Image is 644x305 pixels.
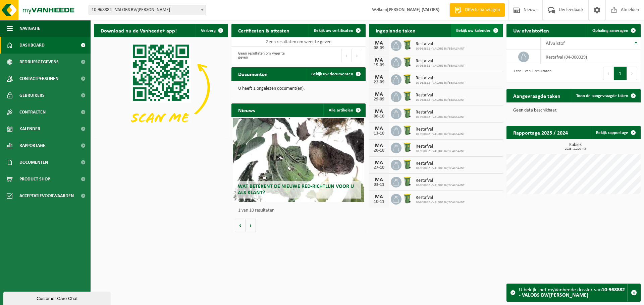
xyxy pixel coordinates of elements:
[311,72,353,76] span: Bekijk uw documenten
[196,24,227,37] button: Verberg
[401,107,413,119] img: WB-0240-HPE-GN-50
[416,201,465,205] span: 10-968882 - VALOBS BV/BEAUSAINT
[19,20,40,37] span: Navigatie
[238,86,359,91] p: U heeft 1 ongelezen document(en).
[401,125,413,136] img: WB-0240-HPE-GN-50
[372,92,386,97] div: MA
[372,182,386,187] div: 03-11
[352,49,362,62] button: Next
[519,284,627,301] div: U bekijkt het myVanheede dossier van
[19,137,45,154] span: Rapportage
[19,37,45,54] span: Dashboard
[510,66,551,81] div: 1 tot 1 van 1 resultaten
[416,42,465,47] span: Restafval
[372,160,386,165] div: MA
[94,37,228,138] img: Download de VHEPlus App
[416,183,465,187] span: 10-968882 - VALOBS BV/BEAUSAINT
[416,110,465,115] span: Restafval
[546,41,565,46] span: Afvalstof
[614,67,627,80] button: 1
[416,47,465,51] span: 10-968882 - VALOBS BV/BEAUSAINT
[510,143,641,151] h3: Kubiek
[372,143,386,148] div: MA
[416,115,465,119] span: 10-968882 - VALOBS BV/BEAUSAINT
[416,127,465,132] span: Restafval
[372,63,386,68] div: 15-09
[401,56,413,68] img: WB-0240-HPE-GN-50
[306,67,365,81] a: Bekijk uw documenten
[233,118,364,202] a: Wat betekent de nieuwe RED-richtlijn voor u als klant?
[506,126,575,139] h2: Rapportage 2025 / 2024
[416,166,465,170] span: 10-968882 - VALOBS BV/BEAUSAINT
[94,24,183,37] h2: Download nu de Vanheede+ app!
[416,64,465,68] span: 10-968882 - VALOBS BV/BEAUSAINT
[372,194,386,200] div: MA
[323,103,365,117] a: Alle artikelen
[231,103,262,117] h2: Nieuws
[201,28,216,33] span: Verberg
[238,184,354,196] span: Wat betekent de nieuwe RED-richtlijn voor u als klant?
[510,147,641,151] span: 2025: 1,200 m3
[231,24,296,37] h2: Certificaten & attesten
[19,121,40,137] span: Kalender
[372,200,386,204] div: 10-11
[416,161,465,166] span: Restafval
[401,193,413,204] img: WB-0240-HPE-GN-50
[309,24,365,37] a: Bekijk uw certificaten
[372,165,386,170] div: 27-10
[19,70,58,87] span: Contactpersonen
[587,24,640,37] a: Ophaling aanvragen
[372,97,386,102] div: 29-09
[372,114,386,119] div: 06-10
[372,148,386,153] div: 20-10
[401,73,413,85] img: WB-0240-HPE-GN-50
[387,7,439,12] strong: [PERSON_NAME] (VALOBS)
[19,154,48,171] span: Documenten
[506,24,556,37] h2: Uw afvalstoffen
[235,48,295,63] div: Geen resultaten om weer te geven
[449,3,505,17] a: Offerte aanvragen
[89,5,206,15] span: 10-968882 - VALOBS BV/BEAUSAINT - BEAUSAINT
[591,126,640,139] a: Bekijk rapportage
[513,108,634,113] p: Geen data beschikbaar.
[416,76,465,81] span: Restafval
[3,290,112,305] iframe: chat widget
[372,109,386,114] div: MA
[238,208,362,213] p: 1 van 10 resultaten
[416,93,465,98] span: Restafval
[372,80,386,85] div: 22-09
[416,132,465,136] span: 10-968882 - VALOBS BV/BEAUSAINT
[372,46,386,51] div: 08-09
[416,98,465,102] span: 10-968882 - VALOBS BV/BEAUSAINT
[592,28,628,33] span: Ophaling aanvragen
[401,90,413,102] img: WB-0240-HPE-GN-50
[603,67,614,80] button: Previous
[627,67,637,80] button: Next
[19,87,45,104] span: Gebruikers
[463,7,501,13] span: Offerte aanvragen
[89,5,206,15] span: 10-968882 - VALOBS BV/BEAUSAINT - BEAUSAINT
[369,24,422,37] h2: Ingeplande taken
[416,59,465,64] span: Restafval
[576,94,628,98] span: Toon de aangevraagde taken
[19,171,50,187] span: Product Shop
[416,144,465,149] span: Restafval
[314,28,353,33] span: Bekijk uw certificaten
[235,219,246,232] button: Vorige
[519,287,625,298] strong: 10-968882 - VALOBS BV/[PERSON_NAME]
[456,28,491,33] span: Bekijk uw kalender
[246,219,256,232] button: Volgende
[372,75,386,80] div: MA
[416,178,465,183] span: Restafval
[401,176,413,187] img: WB-0240-HPE-GN-50
[372,131,386,136] div: 13-10
[416,149,465,153] span: 10-968882 - VALOBS BV/BEAUSAINT
[372,58,386,63] div: MA
[571,89,640,102] a: Toon de aangevraagde taken
[19,104,46,121] span: Contracten
[506,89,567,102] h2: Aangevraagde taken
[372,41,386,46] div: MA
[416,195,465,201] span: Restafval
[19,187,74,204] span: Acceptatievoorwaarden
